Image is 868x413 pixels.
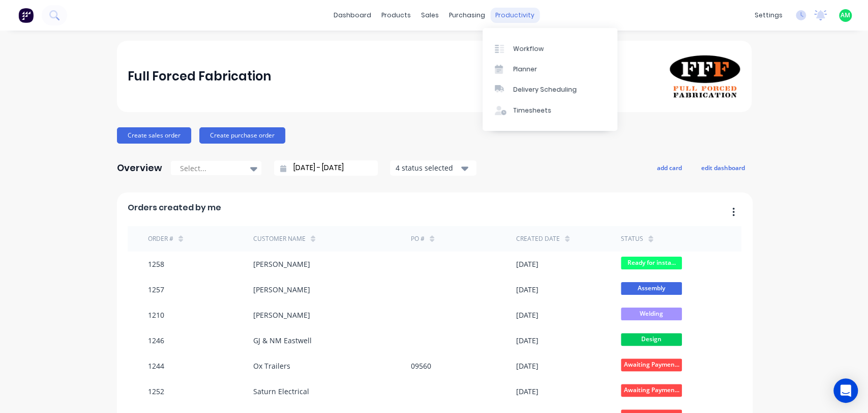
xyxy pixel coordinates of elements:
div: settings [750,8,788,23]
div: sales [416,8,444,23]
div: [DATE] [516,361,538,371]
div: 4 status selected [396,162,460,173]
div: [DATE] [516,259,538,269]
div: Planner [513,65,537,74]
div: [DATE] [516,335,538,346]
a: Timesheets [483,100,617,121]
span: Orders created by me [128,202,221,214]
a: Planner [483,59,617,79]
button: add card [650,161,689,174]
div: productivity [490,8,540,23]
img: Full Forced Fabrication [669,54,740,98]
div: Created date [516,234,560,243]
span: Ready for insta... [621,257,682,269]
span: Welding [621,308,682,320]
div: [DATE] [516,284,538,295]
div: 1257 [148,284,164,295]
div: status [621,234,643,243]
div: 1246 [148,335,164,346]
div: purchasing [444,8,490,23]
div: PO # [411,234,425,243]
div: 1210 [148,310,164,320]
div: 1258 [148,259,164,269]
div: Customer Name [253,234,306,243]
button: edit dashboard [695,161,752,174]
div: 1252 [148,386,164,397]
a: dashboard [328,8,376,23]
span: Awaiting Paymen... [621,359,682,371]
span: Assembly [621,282,682,295]
div: [DATE] [516,386,538,397]
div: Overview [117,158,162,178]
a: Delivery Scheduling [483,79,617,100]
button: Create sales order [117,127,191,144]
button: 4 status selected [390,160,476,176]
div: Timesheets [513,106,551,115]
div: Order # [148,234,173,243]
div: GJ & NM Eastwell [253,335,312,346]
div: products [376,8,416,23]
span: AM [841,11,850,20]
div: Full Forced Fabrication [128,66,271,87]
div: 1244 [148,361,164,371]
div: Workflow [513,44,544,53]
div: [DATE] [516,310,538,320]
span: Awaiting Paymen... [621,384,682,397]
div: 09560 [411,361,431,371]
div: Open Intercom Messenger [833,378,858,403]
a: Workflow [483,38,617,59]
div: [PERSON_NAME] [253,284,310,295]
div: Ox Trailers [253,361,290,371]
div: [PERSON_NAME] [253,310,310,320]
span: Design [621,333,682,346]
img: Factory [18,8,34,23]
div: Saturn Electrical [253,386,309,397]
button: Create purchase order [199,127,285,144]
div: [PERSON_NAME] [253,259,310,269]
div: Delivery Scheduling [513,85,577,94]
